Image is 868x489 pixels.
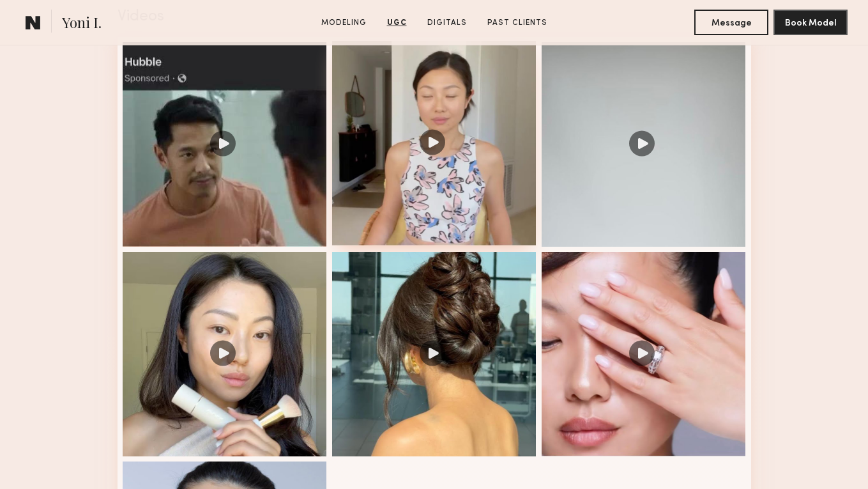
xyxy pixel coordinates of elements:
button: Book Model [773,10,848,35]
a: Book Model [773,17,848,27]
button: Message [694,10,768,35]
a: Past Clients [482,17,552,29]
a: Digitals [422,17,472,29]
span: Yoni I. [62,13,102,35]
a: UGC [382,17,412,29]
a: Modeling [316,17,372,29]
